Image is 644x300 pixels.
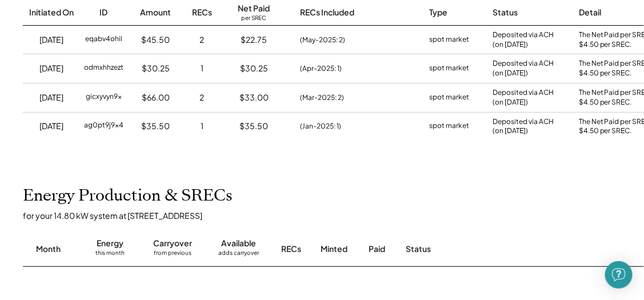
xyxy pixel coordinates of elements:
[429,92,469,103] div: spot market
[192,7,212,18] div: RECs
[142,121,170,132] div: $35.50
[40,121,64,132] div: [DATE]
[406,243,600,255] div: Status
[142,92,170,103] div: $66.00
[85,34,122,46] div: eqabv4ohil
[40,92,64,103] div: [DATE]
[369,243,386,255] div: Paid
[300,121,341,131] div: (Jan-2025: 1)
[239,92,269,103] div: $33.00
[218,249,259,261] div: adds carryover
[200,92,205,103] div: 2
[493,117,554,137] div: Deposited via ACH (on [DATE])
[84,63,123,74] div: odmxhhzezt
[40,63,64,74] div: [DATE]
[84,121,123,132] div: ag0pt9j9x4
[493,30,554,50] div: Deposited via ACH (on [DATE])
[23,186,233,206] h2: Energy Production & SRECs
[429,7,447,18] div: Type
[240,63,268,74] div: $30.25
[201,63,203,74] div: 1
[300,93,344,103] div: (Mar-2025: 2)
[300,35,345,45] div: (May-2025: 2)
[429,63,469,74] div: spot market
[282,243,302,255] div: RECs
[242,14,267,23] div: per SREC
[100,7,108,18] div: ID
[201,121,203,132] div: 1
[300,63,342,74] div: (Apr-2025: 1)
[95,249,125,261] div: this month
[142,34,170,46] div: $45.50
[142,63,170,74] div: $30.25
[241,34,267,46] div: $22.75
[221,238,256,249] div: Available
[300,7,354,18] div: RECs Included
[429,34,469,46] div: spot market
[240,121,269,132] div: $35.50
[154,238,193,249] div: Carryover
[493,59,554,78] div: Deposited via ACH (on [DATE])
[605,261,633,289] div: Open Intercom Messenger
[86,92,122,103] div: gicxyvyn9x
[40,34,64,46] div: [DATE]
[141,7,171,18] div: Amount
[200,34,205,46] div: 2
[154,249,192,261] div: from previous
[238,3,270,14] div: Net Paid
[321,243,348,255] div: Minted
[579,7,601,18] div: Detail
[37,243,61,255] div: Month
[493,7,518,18] div: Status
[429,121,469,132] div: spot market
[30,7,74,18] div: Initiated On
[97,238,123,249] div: Energy
[493,88,554,107] div: Deposited via ACH (on [DATE])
